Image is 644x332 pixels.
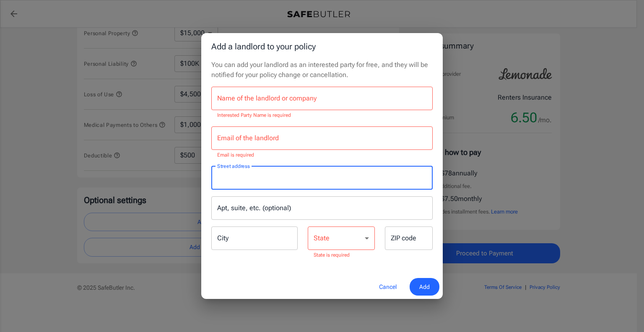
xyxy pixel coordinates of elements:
[217,162,250,170] label: Street address
[201,33,443,60] h2: Add a landlord to your policy
[211,60,433,80] p: You can add your landlord as an interested party for free, and they will be notified for your pol...
[419,282,430,292] span: Add
[217,151,427,160] p: Email is required
[410,278,439,296] button: Add
[314,251,369,260] p: State is required
[369,278,406,296] button: Cancel
[217,111,427,120] p: Interested Party Name is required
